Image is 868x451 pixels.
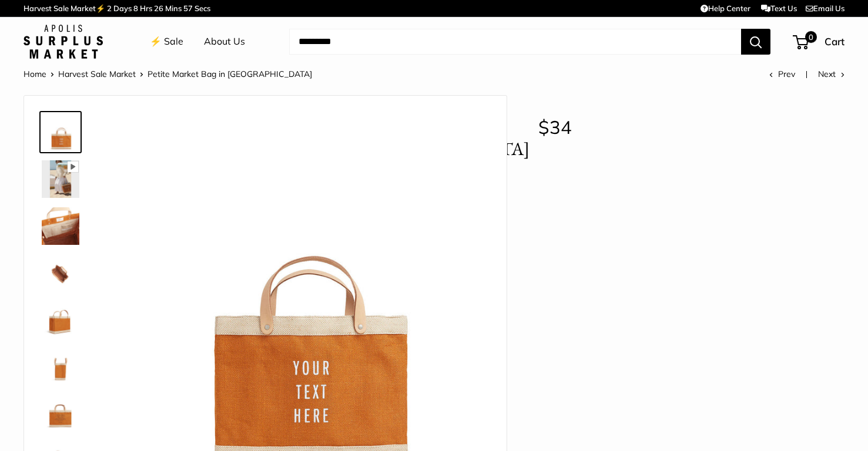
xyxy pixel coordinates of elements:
a: Petite Market Bag in Cognac [39,299,82,341]
a: Prev [769,69,795,79]
img: Apolis: Surplus Market [24,25,103,59]
img: Petite Market Bag in Cognac [42,301,79,339]
input: Search... [289,29,741,55]
img: Petite Market Bag in Cognac [42,207,79,245]
img: Petite Market Bag in Cognac [42,160,79,198]
span: 8 [133,4,138,13]
a: Petite Market Bag in Cognac [39,252,82,294]
a: Next [818,69,844,79]
span: 57 [183,4,193,13]
span: 0 [805,31,817,43]
a: Petite Market Bag in Cognac [39,393,82,435]
img: Petite Market Bag in Cognac [42,113,79,151]
a: About Us [204,33,245,51]
img: Petite Market Bag in Cognac [42,348,79,386]
a: Petite Market Bag in Cognac [39,111,82,153]
a: Petite Market Bag in Cognac [39,158,82,200]
a: Help Center [701,4,750,13]
a: Petite Market Bag in Cognac [39,205,82,247]
span: Mins [165,4,182,13]
a: Text Us [761,4,797,13]
a: Harvest Sale Market [58,69,136,79]
span: Petite Market Bag in [GEOGRAPHIC_DATA] [148,69,312,79]
span: Cart [825,35,844,48]
span: 2 [107,4,112,13]
button: Search [741,29,770,55]
nav: Breadcrumb [24,66,312,82]
span: 26 [154,4,163,13]
a: 0 Cart [794,32,844,51]
a: Email Us [806,4,844,13]
a: Home [24,69,46,79]
span: Days [113,4,132,13]
a: ⚡️ Sale [150,33,183,51]
span: $34 [538,116,572,139]
img: Petite Market Bag in Cognac [42,254,79,292]
span: Hrs [140,4,152,13]
span: Secs [195,4,210,13]
a: Petite Market Bag in Cognac [39,346,82,388]
img: Petite Market Bag in Cognac [42,395,79,433]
